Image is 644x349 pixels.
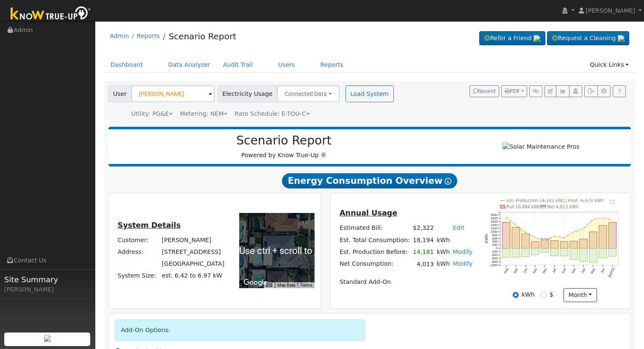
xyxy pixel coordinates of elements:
[282,173,457,188] span: Energy Consumption Overview
[445,178,451,185] i: Show Help
[470,85,499,97] button: Recent
[117,134,451,148] h2: Scenario Report
[593,219,594,220] circle: onclick=""
[4,285,91,294] div: [PERSON_NAME]
[597,85,611,97] button: Settings
[547,204,579,209] text: Net 4,013 kWh
[569,85,582,97] button: Login As
[501,85,527,97] button: PDF
[533,35,540,42] img: retrieve
[277,282,295,288] button: Map Data
[412,246,435,258] td: 14,181
[491,223,498,227] text: 1400
[116,270,160,282] td: System Size:
[491,230,498,234] text: 1000
[529,85,542,97] button: Generate Report Link
[490,263,498,267] text: -1000
[435,258,451,270] td: kWh
[116,234,160,246] td: Customer:
[137,33,160,39] a: Reports
[570,241,578,248] rect: onclick=""
[609,248,616,256] rect: onclick=""
[515,224,517,226] circle: onclick=""
[115,319,365,341] div: Add-On Options:
[580,248,587,262] rect: onclick=""
[584,85,597,97] button: Export Interval Data
[513,267,519,274] text: Sep
[525,232,526,233] circle: onclick=""
[160,234,226,246] td: [PERSON_NAME]
[44,335,51,342] img: retrieve
[492,256,498,260] text: -600
[522,248,529,257] rect: onclick=""
[314,57,350,73] a: Reports
[544,85,556,97] button: Edit User
[491,220,498,224] text: 1600
[523,267,528,273] text: Oct
[522,234,529,248] rect: onclick=""
[453,260,473,267] a: Modify
[338,222,411,234] td: Estimated Bill:
[513,292,519,298] input: kWh
[492,250,498,254] text: -200
[492,243,498,247] text: 200
[502,248,510,257] rect: onclick=""
[218,85,277,102] span: Electricity Usage
[169,31,236,41] a: Scenario Report
[561,267,567,274] text: Feb
[479,31,545,46] a: Refer a Friend
[561,248,568,256] rect: onclick=""
[552,267,557,274] text: Jan
[453,224,464,231] a: Edit
[547,31,629,46] a: Request a Cleaning
[564,288,597,303] button: month
[108,85,132,102] span: User
[583,57,635,73] a: Quick Links
[600,267,605,274] text: Jun
[608,267,615,278] text: [DATE]
[590,267,596,275] text: May
[492,253,498,257] text: -400
[241,277,269,288] img: Google
[110,33,129,39] a: Admin
[564,237,565,239] circle: onclick=""
[502,223,510,248] rect: onclick=""
[613,85,626,97] a: Help Link
[618,35,625,42] img: retrieve
[541,248,549,253] rect: onclick=""
[241,277,269,288] a: Open this area in Google Maps (opens a new window)
[506,216,507,218] circle: onclick=""
[338,234,411,246] td: Est. Total Consumption:
[131,109,173,118] div: Utility: PG&E
[512,248,520,257] rect: onclick=""
[104,57,149,73] a: Dashboard
[535,237,536,238] circle: onclick=""
[568,198,604,203] text: Push -6,470 kWh
[551,248,558,256] rect: onclick=""
[531,242,539,248] rect: onclick=""
[583,228,584,229] circle: onclick=""
[412,234,435,246] td: 18,194
[412,222,435,234] td: $2,322
[503,142,579,151] img: Solar Maintenance Pros
[162,57,217,73] a: Data Analyzer
[116,246,160,258] td: Address:
[235,110,310,117] span: Alias: H2ETOUCN
[580,239,587,248] rect: onclick=""
[522,290,535,299] label: kWh
[599,248,607,258] rect: onclick=""
[512,227,520,248] rect: onclick=""
[485,234,489,243] text: kWh
[491,216,498,220] text: 1800
[217,57,259,73] a: Audit Trail
[492,240,498,244] text: 400
[571,267,577,274] text: Mar
[586,7,635,14] span: [PERSON_NAME]
[599,226,607,248] rect: onclick=""
[561,241,568,248] rect: onclick=""
[338,258,411,270] td: Net Consumption:
[544,240,546,242] circle: onclick=""
[541,292,547,298] input: $
[491,213,498,217] text: 2000
[570,248,578,260] rect: onclick=""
